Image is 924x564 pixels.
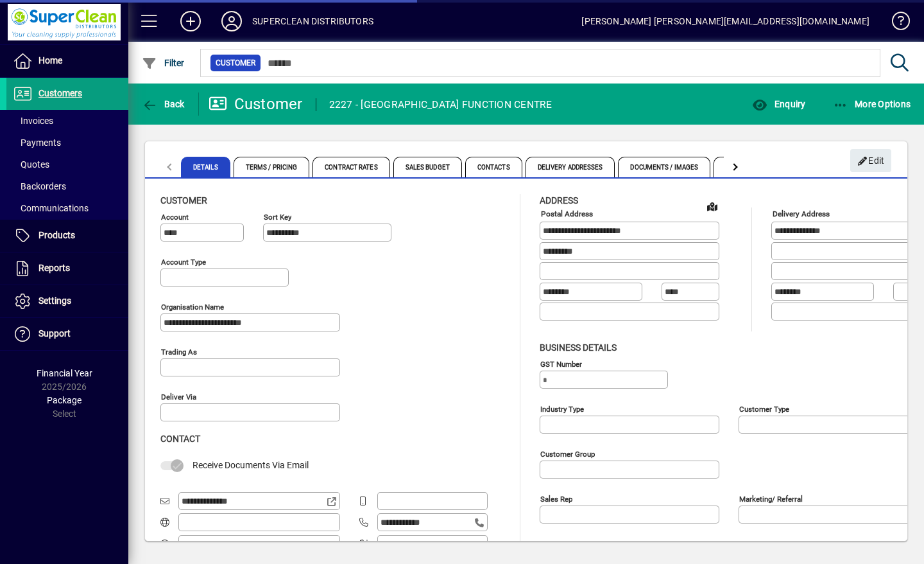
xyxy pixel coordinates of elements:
[618,157,710,177] span: Documents / Images
[38,88,82,98] span: Customers
[37,368,92,378] span: Financial Year
[6,318,128,350] a: Support
[47,395,81,405] span: Package
[13,203,89,213] span: Communications
[139,51,188,75] button: Filter
[833,99,911,109] span: More Options
[739,539,762,548] mat-label: Region
[540,342,617,353] span: Business details
[142,99,185,109] span: Back
[38,230,75,240] span: Products
[38,328,71,339] span: Support
[160,434,200,444] span: Contact
[6,285,128,317] a: Settings
[160,195,207,206] span: Customer
[38,55,62,66] span: Home
[161,348,197,357] mat-label: Trading as
[216,57,255,69] span: Customer
[739,494,803,503] mat-label: Marketing/ Referral
[540,359,582,368] mat-label: GST Number
[882,3,908,44] a: Knowledge Base
[702,196,723,216] a: View on map
[6,45,128,77] a: Home
[13,181,66,191] span: Backorders
[540,539,569,548] mat-label: Manager
[857,150,885,172] span: Edit
[38,263,70,273] span: Reports
[38,295,71,306] span: Settings
[161,213,189,222] mat-label: Account
[6,220,128,252] a: Products
[526,157,615,177] span: Delivery Addresses
[142,58,185,68] span: Filter
[161,303,224,312] mat-label: Organisation name
[6,110,128,132] a: Invoices
[6,132,128,154] a: Payments
[252,11,373,31] div: SUPERCLEAN DISTRIBUTORS
[193,460,309,470] span: Receive Documents Via Email
[540,449,595,458] mat-label: Customer group
[264,213,291,222] mat-label: Sort key
[181,157,230,177] span: Details
[540,494,572,503] mat-label: Sales rep
[312,157,389,177] span: Contract Rates
[739,404,789,413] mat-label: Customer type
[714,157,785,177] span: Custom Fields
[6,197,128,219] a: Communications
[6,154,128,175] a: Quotes
[749,93,809,116] button: Enquiry
[830,93,914,116] button: More Options
[465,157,522,177] span: Contacts
[13,116,53,126] span: Invoices
[234,157,310,177] span: Terms / Pricing
[170,10,211,33] button: Add
[13,137,61,148] span: Payments
[581,11,869,31] div: [PERSON_NAME] [PERSON_NAME][EMAIL_ADDRESS][DOMAIN_NAME]
[161,392,196,401] mat-label: Deliver via
[211,10,252,33] button: Profile
[13,159,49,170] span: Quotes
[850,149,891,172] button: Edit
[6,252,128,285] a: Reports
[540,195,578,206] span: Address
[161,258,206,267] mat-label: Account Type
[329,94,552,115] div: 2227 - [GEOGRAPHIC_DATA] FUNCTION CENTRE
[128,93,199,116] app-page-header-button: Back
[393,157,462,177] span: Sales Budget
[752,99,805,109] span: Enquiry
[209,94,303,114] div: Customer
[139,93,188,116] button: Back
[540,404,584,413] mat-label: Industry type
[6,175,128,197] a: Backorders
